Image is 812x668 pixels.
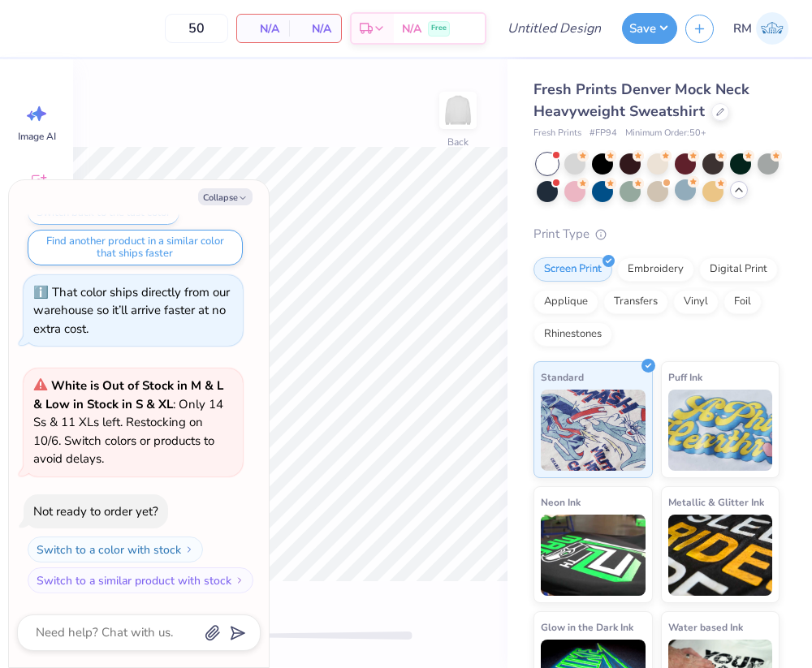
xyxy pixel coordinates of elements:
[756,12,788,45] img: Riley Mcdonald
[668,618,743,636] span: Water based Ink
[442,94,474,127] img: Back
[247,20,279,37] span: N/A
[668,515,773,596] img: Metallic & Glitter Ink
[495,12,614,45] input: Untitled Design
[541,390,646,471] img: Standard
[533,290,598,314] div: Applique
[668,368,702,386] span: Puff Ink
[18,130,56,143] span: Image AI
[184,545,194,554] img: Switch to a color with stock
[541,368,584,386] span: Standard
[447,135,469,149] div: Back
[733,19,752,38] span: RM
[617,257,694,282] div: Embroidery
[603,290,668,314] div: Transfers
[590,127,617,140] span: # FP94
[431,23,447,34] span: Free
[533,322,612,347] div: Rhinestones
[533,80,749,121] span: Fresh Prints Denver Mock Neck Heavyweight Sweatshirt
[299,20,331,37] span: N/A
[33,377,223,412] strong: White is Out of Stock in M & L & Low in Stock in S & XL
[726,12,796,45] a: RM
[625,127,706,140] span: Minimum Order: 50 +
[699,257,778,282] div: Digital Print
[28,537,203,562] button: Switch to a color with stock
[33,284,230,337] div: That color ships directly from our warehouse so it’ll arrive faster at no extra cost.
[28,230,243,265] button: Find another product in a similar color that ships faster
[541,493,581,511] span: Neon Ink
[541,618,633,636] span: Glow in the Dark Ink
[533,225,780,243] div: Print Type
[533,257,612,282] div: Screen Print
[668,390,773,471] img: Puff Ink
[668,493,764,511] span: Metallic & Glitter Ink
[541,515,646,596] img: Neon Ink
[673,290,719,314] div: Vinyl
[28,567,253,593] button: Switch to a similar product with stock
[33,377,223,467] span: : Only 14 Ss & 11 XLs left. Restocking on 10/6. Switch colors or products to avoid delays.
[165,14,228,43] input: – –
[723,290,762,314] div: Foil
[235,575,244,585] img: Switch to a similar product with stock
[28,201,179,225] button: Switch back to the last color
[402,20,421,37] span: N/A
[33,503,158,519] div: Not ready to order yet?
[533,127,581,140] span: Fresh Prints
[198,188,253,205] button: Collapse
[622,13,677,44] button: Save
